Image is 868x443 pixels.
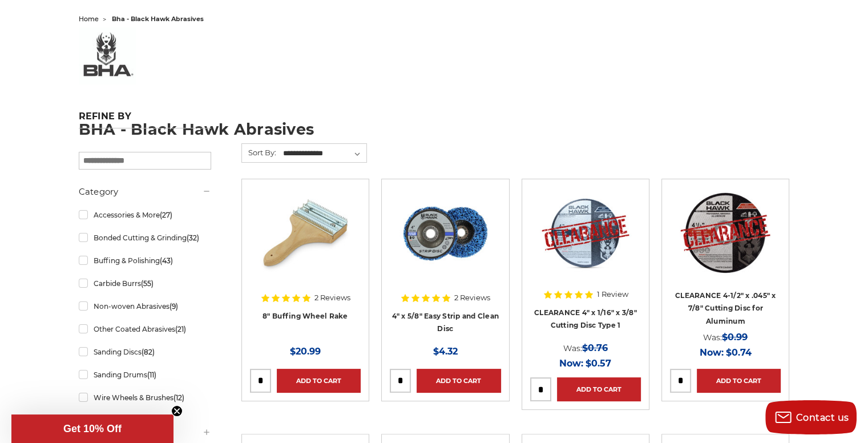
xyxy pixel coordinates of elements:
span: Get 10% Off [63,423,122,434]
label: Sort By: [242,144,276,161]
a: CLEARANCE 4" x 1/16" x 3/8" Cutting Disc [530,187,641,298]
span: (32) [186,233,199,242]
a: 4" x 5/8" Easy Strip and Clean Disc [392,312,499,333]
button: Contact us [765,400,857,434]
span: $4.32 [433,346,458,357]
span: Contact us [796,412,849,423]
img: bha%20logo_1578506219__73569.original.jpg [79,27,136,84]
a: Add to Cart [557,377,641,401]
img: 8 inch single handle buffing wheel rake [260,187,351,279]
a: Wire Wheels & Brushes [79,388,211,408]
h5: Category [79,185,211,199]
button: Close teaser [171,405,183,417]
span: 2 Reviews [314,294,350,301]
a: Add to Cart [697,369,781,393]
span: (21) [175,325,185,333]
a: Add to Cart [277,369,361,393]
a: CLEARANCE 4-1/2" x .045" x 7/8" Cutting Disc for Aluminum [675,291,776,325]
a: Buffing & Polishing [79,251,211,271]
div: Get 10% OffClose teaser [11,414,173,443]
a: Add to Cart [417,369,500,393]
a: 8" Buffing Wheel Rake [263,312,348,320]
a: home [79,15,99,23]
a: Accessories & More [79,205,211,225]
span: $0.99 [722,332,748,343]
div: Was: [670,329,781,345]
span: (11) [147,370,156,379]
span: (27) [159,211,172,219]
span: (55) [140,279,153,288]
select: Sort By: [281,145,366,162]
span: (82) [141,348,154,356]
span: $0.76 [582,343,608,353]
span: 2 Reviews [454,294,490,301]
span: (9) [169,302,177,311]
a: Sanding Discs [79,342,211,362]
h1: BHA - Black Hawk Abrasives [79,122,790,137]
a: 8 inch single handle buffing wheel rake [250,187,361,298]
span: (43) [159,256,172,265]
a: Sanding Drums [79,365,211,385]
span: $0.57 [586,358,611,369]
h5: Refine by [79,111,211,128]
span: bha - black hawk abrasives [112,15,204,23]
a: Bonded Cutting & Grinding [79,228,211,248]
a: 4" x 5/8" easy strip and clean discs [390,187,500,298]
span: 1 Review [597,291,628,298]
a: Non-woven Abrasives [79,296,211,316]
div: Was: [530,340,641,356]
img: 4" x 5/8" easy strip and clean discs [399,187,491,279]
a: CLEARANCE 4-1/2" x .045" x 7/8" for Aluminum [670,187,781,298]
img: CLEARANCE 4-1/2" x .045" x 7/8" for Aluminum [680,187,771,279]
a: Other Coated Abrasives [79,319,211,339]
span: Now: [559,358,583,369]
a: Carbide Burrs [79,273,211,293]
span: Now: [700,347,724,358]
a: CLEARANCE 4" x 1/16" x 3/8" Cutting Disc Type 1 [534,308,637,330]
img: CLEARANCE 4" x 1/16" x 3/8" Cutting Disc [540,187,631,279]
span: (12) [173,393,184,402]
span: $0.74 [726,347,752,358]
span: $20.99 [290,346,321,357]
